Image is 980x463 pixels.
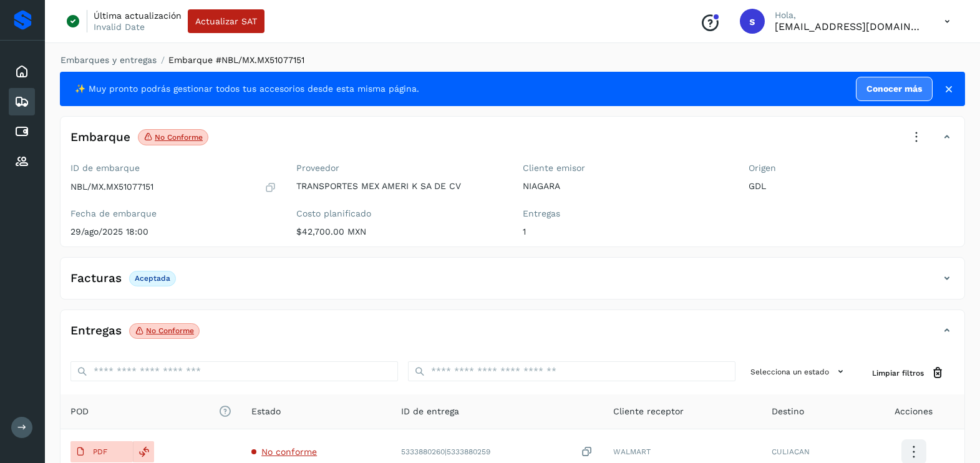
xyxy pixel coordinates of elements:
p: Hola, [775,10,924,21]
div: Proveedores [9,148,35,175]
span: Embarque #NBL/MX.MX51077151 [168,55,304,65]
label: Proveedor [296,163,502,173]
p: $42,700.00 MXN [296,227,502,237]
div: FacturasAceptada [61,268,964,299]
button: Selecciona un estado [745,361,852,382]
span: ID de entrega [401,405,459,418]
h4: Entregas [70,324,122,338]
label: Origen [749,163,954,173]
label: Fecha de embarque [70,208,276,219]
p: smedina@niagarawater.com [775,21,924,32]
span: Destino [772,405,804,418]
label: ID de embarque [70,163,276,173]
p: 1 [523,227,729,237]
h4: Facturas [70,271,122,286]
p: TRANSPORTES MEX AMERI K SA DE CV [296,181,502,192]
p: NBL/MX.MX51077151 [70,182,153,192]
span: Limpiar filtros [872,368,924,379]
div: EntregasNo conforme [61,320,964,351]
p: PDF [93,447,107,456]
label: Entregas [523,208,729,219]
a: Conocer más [856,77,933,101]
button: Limpiar filtros [862,361,954,384]
div: Embarques [9,88,35,115]
p: Última actualización [94,10,182,21]
div: EmbarqueNo conforme [61,127,964,158]
span: Acciones [895,405,933,418]
div: 5333880260|5333880259 [401,446,594,459]
p: Aceptada [135,274,170,283]
label: Cliente emisor [523,163,729,173]
p: No conforme [155,133,203,142]
p: NIAGARA [523,181,729,192]
nav: breadcrumb [60,54,965,67]
p: Invalid Date [94,21,145,32]
span: POD [70,405,231,418]
label: Costo planificado [296,208,502,219]
span: ✨ Muy pronto podrás gestionar todos tus accesorios desde esta misma página. [75,82,419,95]
button: PDF [70,441,133,462]
a: Embarques y entregas [61,55,157,65]
h4: Embarque [70,130,130,145]
p: No conforme [146,326,194,335]
div: Cuentas por pagar [9,118,35,145]
span: No conforme [261,447,317,457]
span: Estado [251,405,281,418]
span: Cliente receptor [613,405,684,418]
div: Reemplazar POD [133,441,154,462]
div: Inicio [9,58,35,85]
button: Actualizar SAT [188,9,264,33]
span: Actualizar SAT [195,17,257,26]
p: GDL [749,181,954,192]
p: 29/ago/2025 18:00 [70,227,276,237]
